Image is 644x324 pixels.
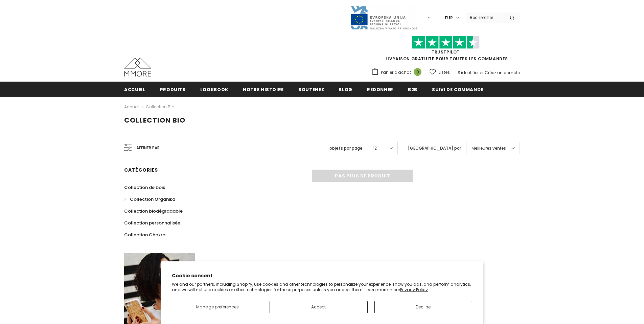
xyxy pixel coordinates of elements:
[432,49,460,55] a: TrustPilot
[124,232,165,238] span: Collection Chakra
[200,86,228,93] span: Lookbook
[124,205,183,217] a: Collection biodégradable
[408,145,461,152] label: [GEOGRAPHIC_DATA] par
[124,193,175,205] a: Collection Organika
[350,15,418,20] a: Javni Razpis
[124,220,180,226] span: Collection personnalisée
[430,66,450,78] a: Listes
[124,167,158,173] span: Catégories
[458,70,479,75] a: S'identifier
[371,67,425,78] a: Panier d'achat 0
[124,217,180,229] a: Collection personnalisée
[371,39,520,62] span: LIVRAISON GRATUITE POUR TOUTES LES COMMANDES
[439,69,450,76] span: Listes
[270,301,368,313] button: Accept
[196,304,239,310] span: Manage preferences
[124,184,165,191] span: Collection de bois
[172,282,472,292] p: We and our partners, including Shopify, use cookies and other technologies to personalize your ex...
[400,287,428,293] a: Privacy Policy
[130,196,175,202] span: Collection Organika
[124,115,185,125] span: Collection Bio
[408,82,417,97] a: B2B
[172,272,472,279] h2: Cookie consent
[432,82,483,97] a: Suivi de commande
[124,86,145,93] span: Accueil
[471,145,506,152] span: Meilleures ventes
[124,208,183,214] span: Collection biodégradable
[298,86,324,93] span: soutenez
[329,145,363,152] label: objets par page
[124,82,145,97] a: Accueil
[466,13,505,22] input: Search Site
[445,15,453,21] span: EUR
[124,181,165,193] a: Collection de bois
[160,86,186,93] span: Produits
[298,82,324,97] a: soutenez
[172,301,263,313] button: Manage preferences
[414,68,421,76] span: 0
[367,82,393,97] a: Redonner
[480,70,484,75] span: or
[373,145,377,152] span: 12
[160,82,186,97] a: Produits
[200,82,228,97] a: Lookbook
[339,82,352,97] a: Blog
[374,301,473,313] button: Decline
[367,86,393,93] span: Redonner
[124,229,165,241] a: Collection Chakra
[124,58,151,77] img: Cas MMORE
[381,69,411,76] span: Panier d'achat
[146,104,174,110] a: Collection Bio
[339,86,352,93] span: Blog
[485,70,520,75] a: Créez un compte
[243,86,284,93] span: Notre histoire
[350,5,418,30] img: Javni Razpis
[243,82,284,97] a: Notre histoire
[408,86,417,93] span: B2B
[432,86,483,93] span: Suivi de commande
[136,144,160,152] span: Affiner par
[124,103,139,111] a: Accueil
[412,36,480,49] img: Faites confiance aux étoiles pilotes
